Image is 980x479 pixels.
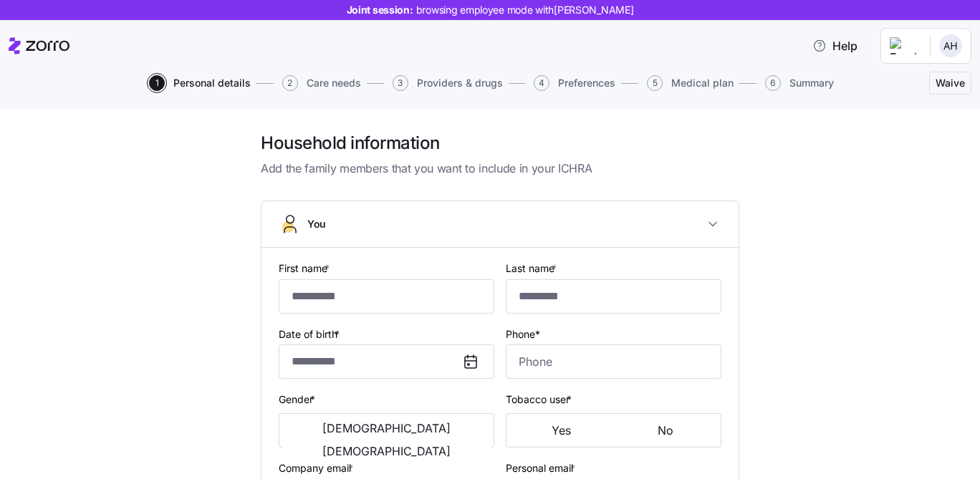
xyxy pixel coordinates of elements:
[506,460,578,476] label: Personal email
[506,261,559,276] label: Last name
[261,132,739,154] h1: Household information
[671,78,734,88] span: Medical plan
[393,75,408,91] span: 3
[417,78,503,88] span: Providers & drugs
[890,37,918,54] img: Employer logo
[534,75,615,91] button: 4Preferences
[647,75,734,91] button: 5Medical plan
[647,75,663,91] span: 5
[658,425,673,436] span: No
[279,261,332,276] label: First name
[552,425,571,436] span: Yes
[146,75,251,91] a: 1Personal details
[929,72,971,95] button: Waive
[393,75,503,91] button: 3Providers & drugs
[173,78,251,88] span: Personal details
[149,75,251,91] button: 1Personal details
[347,3,634,17] span: Joint session:
[322,445,451,457] span: [DEMOGRAPHIC_DATA]
[279,392,318,407] label: Gender
[812,37,857,54] span: Help
[506,344,721,379] input: Phone
[765,75,781,91] span: 6
[416,3,634,17] span: browsing employee mode with [PERSON_NAME]
[789,78,834,88] span: Summary
[279,326,342,342] label: Date of birth
[558,78,615,88] span: Preferences
[322,422,451,434] span: [DEMOGRAPHIC_DATA]
[282,75,298,91] span: 2
[282,75,361,91] button: 2Care needs
[261,201,739,248] button: You
[801,32,869,60] button: Help
[506,392,575,407] label: Tobacco user
[939,34,962,57] img: 48ff56f8e9671df9a69026d97b6bd21b
[307,78,361,88] span: Care needs
[261,160,739,178] span: Add the family members that you want to include in your ICHRA
[279,460,356,476] label: Company email
[149,75,165,91] span: 1
[307,217,326,231] span: You
[936,76,965,90] span: Waive
[765,75,834,91] button: 6Summary
[534,75,549,91] span: 4
[506,326,540,342] label: Phone*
